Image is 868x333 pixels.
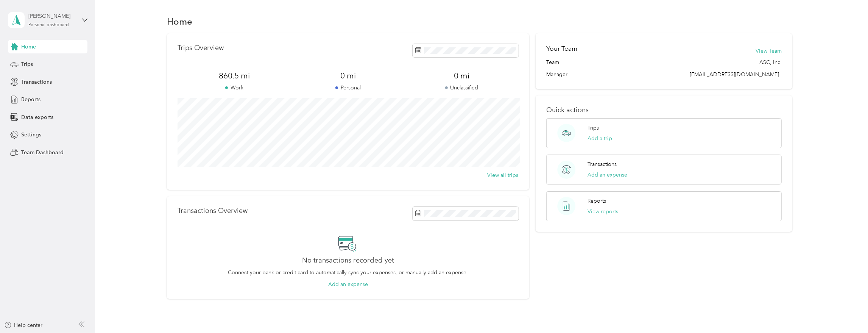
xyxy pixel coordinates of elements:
[178,70,291,81] span: 860.5 mi
[690,71,779,78] span: [EMAIL_ADDRESS][DOMAIN_NAME]
[21,78,52,86] span: Transactions
[178,44,224,52] p: Trips Overview
[21,113,53,121] span: Data exports
[588,134,612,142] button: Add a trip
[488,171,519,179] button: View all trips
[178,84,291,92] p: Work
[546,70,567,78] span: Manager
[21,60,33,68] span: Trips
[588,197,606,205] p: Reports
[21,43,36,51] span: Home
[28,23,69,27] div: Personal dashboard
[328,280,368,288] button: Add an expense
[21,131,41,139] span: Settings
[28,12,76,20] div: [PERSON_NAME]
[291,84,405,92] p: Personal
[759,58,782,66] span: ASC, Inc.
[291,70,405,81] span: 0 mi
[302,256,394,264] h2: No transactions recorded yet
[588,208,619,216] button: View reports
[546,106,782,114] p: Quick actions
[588,124,599,132] p: Trips
[167,17,192,25] h1: Home
[178,207,248,215] p: Transactions Overview
[756,47,782,55] button: View Team
[405,84,518,92] p: Unclassified
[588,171,628,179] button: Add an expense
[21,149,64,156] span: Team Dashboard
[546,44,577,53] h2: Your Team
[4,321,43,329] button: Help center
[405,70,518,81] span: 0 mi
[588,160,617,168] p: Transactions
[546,58,559,66] span: Team
[826,291,868,333] iframe: Everlance-gr Chat Button Frame
[228,269,468,277] p: Connect your bank or credit card to automatically sync your expenses, or manually add an expense.
[21,95,41,103] span: Reports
